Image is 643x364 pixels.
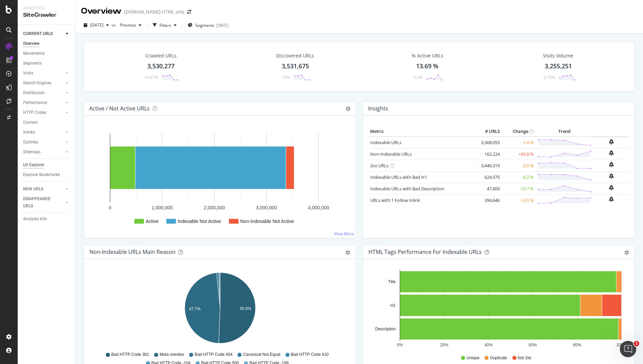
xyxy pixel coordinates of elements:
[529,343,537,347] text: 60%
[501,171,535,183] td: -6.2 %
[23,5,70,11] div: Analytics
[474,194,501,206] td: 394,646
[23,70,64,77] a: Visits
[23,139,38,146] div: Outlinks
[111,352,149,358] span: Bad HTTP Code 301
[23,149,40,156] div: Sitemaps
[23,171,60,178] div: Explorer Bookmarks
[440,343,448,347] text: 20%
[542,74,555,80] div: -3.79%
[23,40,39,47] div: Overview
[291,352,329,358] span: Bad HTTP Code 410
[397,343,403,347] text: 0%
[147,62,175,71] div: 3,530,277
[518,355,531,361] span: Not Set
[23,119,38,126] div: Content
[23,109,46,116] div: HTTP Codes
[109,205,112,210] text: 0
[195,352,232,358] span: Bad HTTP Code 404
[474,148,501,160] td: 162,224
[609,162,614,167] div: bell-plus
[412,52,443,59] div: % Active URLs
[23,186,64,193] a: NEW URLS
[370,139,401,145] a: Indexable URLs
[23,70,33,77] div: Visits
[23,171,70,178] a: Explorer Bookmarks
[23,40,70,47] a: Overview
[370,162,389,169] a: 2xx URLs
[416,62,439,71] div: 13.69 %
[370,186,444,192] a: Indexable URLs with Bad Description
[609,196,614,202] div: bell-plus
[368,126,474,137] th: Metric
[187,10,191,14] div: arrow-right-arrow-left
[145,52,177,59] div: Crawled URLs
[368,270,629,349] svg: A chart.
[23,119,70,126] a: Content
[370,151,412,157] a: Non-Indexable URLs
[370,197,420,203] a: URLs with 1 Follow Inlink
[23,11,70,19] div: SiteCrawler
[345,250,350,255] div: gear
[23,80,64,87] a: Search Engines
[501,148,535,160] td: +43.8 %
[124,8,184,15] div: [DOMAIN_NAME] HTML only
[368,104,388,113] h4: Insights
[308,205,329,210] text: 4,000,000
[474,126,501,137] th: # URLS
[375,327,396,331] text: Description
[23,99,64,106] a: Performance
[543,52,573,59] div: Visits Volume
[117,22,136,28] span: Previous
[160,352,184,358] span: Meta noindex
[634,341,639,346] span: 1
[616,343,627,347] text: 100%
[189,307,200,311] text: 47.7%
[256,205,277,210] text: 3,000,000
[501,160,535,171] td: -0.0 %
[195,22,214,28] span: Segments
[23,186,43,193] div: NEW URLS
[474,137,501,149] td: 3,368,053
[609,150,614,156] div: bell-plus
[243,352,280,358] span: Canonical Not Equal
[624,250,629,255] div: gear
[23,50,45,57] div: Movements
[474,171,501,183] td: 624,575
[388,279,396,284] text: Title
[609,173,614,179] div: bell-plus
[23,161,70,169] a: Url Explorer
[81,20,112,31] button: [DATE]
[573,343,581,347] text: 80%
[501,183,535,194] td: -10.7 %
[23,195,64,210] a: DISAPPEARED URLS
[535,126,593,137] th: Trend
[368,248,482,255] div: HTML Tags Performance for Indexable URLs
[620,341,636,357] iframe: Intercom live chat
[89,126,350,232] svg: A chart.
[89,248,176,255] div: Non-Indexable URLs Main Reason
[152,205,173,210] text: 1,000,000
[276,52,314,59] div: Discovered URLs
[23,149,64,156] a: Sitemaps
[23,195,57,210] div: DISAPPEARED URLS
[391,303,396,308] text: H1
[282,62,309,71] div: 3,531,675
[609,139,614,144] div: bell-plus
[90,22,103,28] span: 2025 Aug. 14th
[112,22,117,28] span: vs
[240,306,251,311] text: 50.6%
[146,219,159,224] text: Active
[240,219,294,224] text: Non-Indexable Not Active
[23,129,64,136] a: Inlinks
[89,270,350,349] svg: A chart.
[23,139,64,146] a: Outlinks
[23,215,70,223] a: Analysis Info
[23,215,47,223] div: Analysis Info
[216,22,229,28] div: [DATE]
[370,174,427,180] a: Indexable URLs with Bad H1
[545,62,572,71] div: 3,255,251
[413,74,423,80] div: -0.45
